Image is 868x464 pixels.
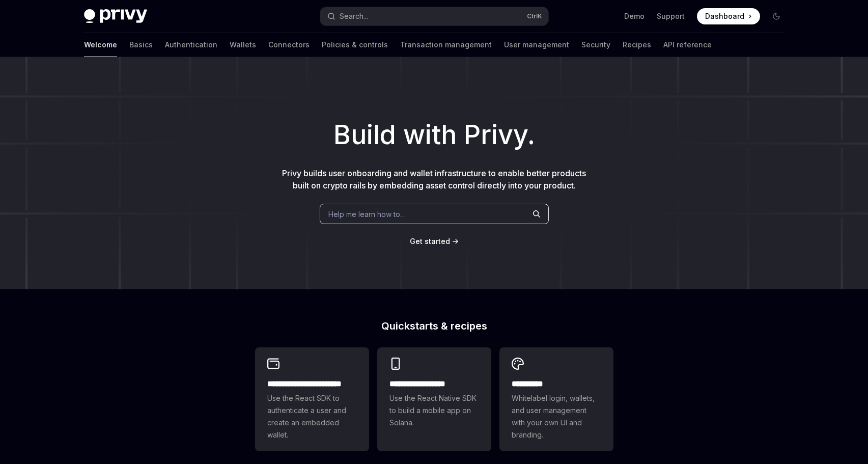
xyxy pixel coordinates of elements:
[512,392,601,441] span: Whitelabel login, wallets, and user management with your own UI and branding.
[328,209,406,220] span: Help me learn how to…
[697,8,760,24] a: Dashboard
[268,33,310,57] a: Connectors
[527,12,542,20] span: Ctrl K
[768,8,785,24] button: Toggle dark mode
[410,236,450,247] a: Get started
[129,33,153,57] a: Basics
[282,168,586,190] span: Privy builds user onboarding and wallet infrastructure to enable better products built on crypto ...
[499,347,613,451] a: **** *****Whitelabel login, wallets, and user management with your own UI and branding.
[84,9,147,23] img: dark logo
[400,33,492,57] a: Transaction management
[340,10,368,22] div: Search...
[504,33,569,57] a: User management
[377,347,491,451] a: **** **** **** ***Use the React Native SDK to build a mobile app on Solana.
[581,33,610,57] a: Security
[322,33,388,57] a: Policies & controls
[255,321,613,331] h2: Quickstarts & recipes
[320,7,548,25] button: Search...CtrlK
[230,33,256,57] a: Wallets
[389,392,479,429] span: Use the React Native SDK to build a mobile app on Solana.
[657,11,685,21] a: Support
[410,237,450,245] span: Get started
[705,11,744,21] span: Dashboard
[623,33,651,57] a: Recipes
[16,115,852,155] h1: Build with Privy.
[267,392,357,441] span: Use the React SDK to authenticate a user and create an embedded wallet.
[165,33,217,57] a: Authentication
[663,33,712,57] a: API reference
[624,11,645,21] a: Demo
[84,33,117,57] a: Welcome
